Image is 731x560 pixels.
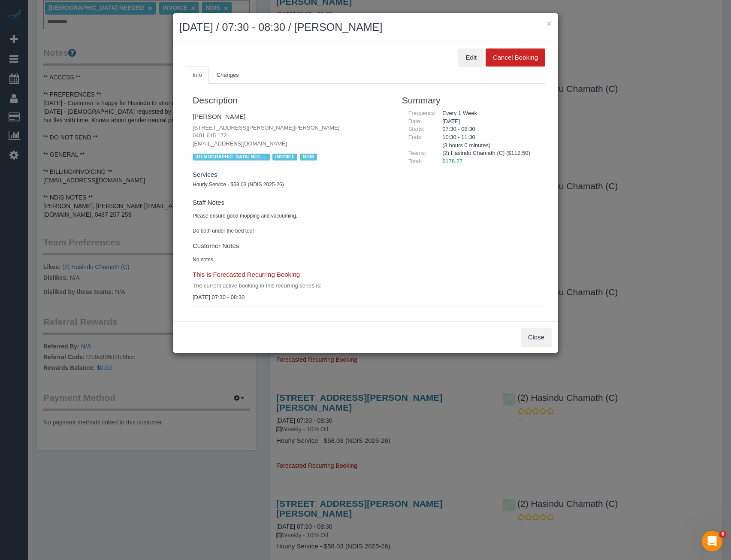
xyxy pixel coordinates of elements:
h3: Summary [402,95,538,105]
h4: Staff Notes [193,199,389,206]
span: INVOICE [272,154,297,160]
div: 10:30 - 11:30 (3 hours 0 minutes) [436,133,538,149]
iframe: Intercom live chat [702,531,722,551]
span: Frequency: [408,110,436,116]
span: Ends: [408,134,423,140]
span: [DATE] 07:30 - 08:30 [193,294,245,300]
span: NDIS [300,154,317,160]
span: Info [193,72,202,78]
a: [PERSON_NAME] [193,113,245,120]
p: The current active booking in this recurring series is: [193,282,389,290]
button: Close [521,328,552,346]
span: [DEMOGRAPHIC_DATA] NEEDED [193,154,270,160]
pre: Please ensure good mopping and vacuuming. Do both under the bed too! [193,212,389,234]
h5: Hourly Service - $58.03 (NDIS 2025-26) [193,182,389,188]
button: Edit [458,48,484,67]
h4: Services [193,171,389,179]
div: 07:30 - 08:30 [436,125,538,133]
pre: No notes [193,256,389,263]
span: Teams: [408,150,426,156]
button: Cancel Booking [486,48,545,67]
div: Every 1 Week [436,109,538,118]
h4: Customer Notes [193,242,389,250]
p: [STREET_ADDRESS][PERSON_NAME][PERSON_NAME] 0401 615 172 [EMAIL_ADDRESS][DOMAIN_NAME] [193,124,389,148]
span: 6 [719,531,726,538]
li: (2) Hasindu Chamath (C) ($112.50) [442,149,532,157]
button: × [547,19,552,28]
h4: This is Forecasted Recurring Booking [193,271,389,278]
span: Starts: [408,126,425,132]
span: $176.27 [442,158,462,164]
h3: Description [193,95,389,105]
h2: [DATE] / 07:30 - 08:30 / [PERSON_NAME] [179,20,552,35]
div: [DATE] [436,118,538,126]
span: Changes [217,72,239,78]
span: Total: [408,158,422,164]
a: Info [186,67,209,84]
span: Date: [408,118,422,124]
a: Changes [210,67,246,84]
